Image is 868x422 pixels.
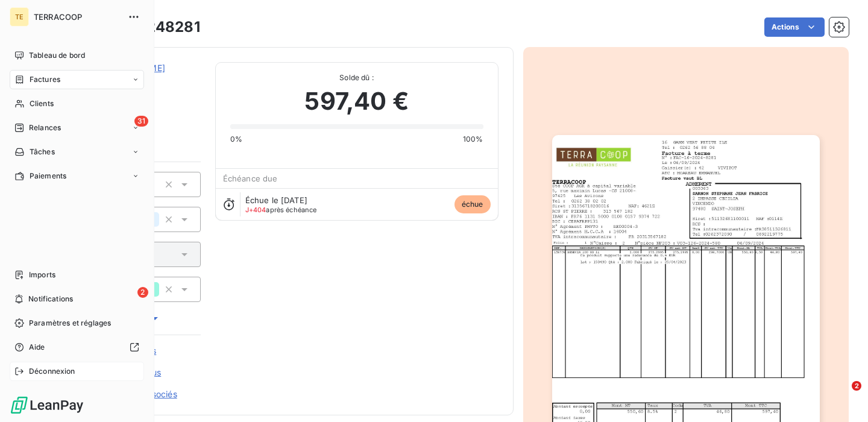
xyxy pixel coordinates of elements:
[827,381,856,410] iframe: Intercom live chat
[134,116,148,127] span: 31
[30,98,54,109] span: Clients
[223,174,278,183] span: Échéance due
[29,50,85,61] span: Tableau de bord
[245,206,317,213] span: après échéance
[30,146,55,157] span: Tâches
[29,342,45,353] span: Aide
[29,269,55,280] span: Imports
[10,7,29,27] div: TE
[245,206,266,214] span: J+404
[29,366,75,377] span: Déconnexion
[245,195,307,205] span: Échue le [DATE]
[29,122,61,133] span: Relances
[29,318,111,329] span: Paramètres et réglages
[454,195,491,213] span: échue
[463,134,483,145] span: 100%
[10,338,144,357] a: Aide
[137,287,148,298] span: 2
[230,134,242,145] span: 0%
[113,16,200,38] h3: FA16248281
[304,83,408,119] span: 597,40 €
[230,72,483,83] span: Solde dû :
[10,395,84,415] img: Logo LeanPay
[34,12,121,22] span: TERRACOOP
[30,171,66,181] span: Paiements
[28,294,73,304] span: Notifications
[764,17,825,37] button: Actions
[30,74,60,85] span: Factures
[852,381,861,391] span: 2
